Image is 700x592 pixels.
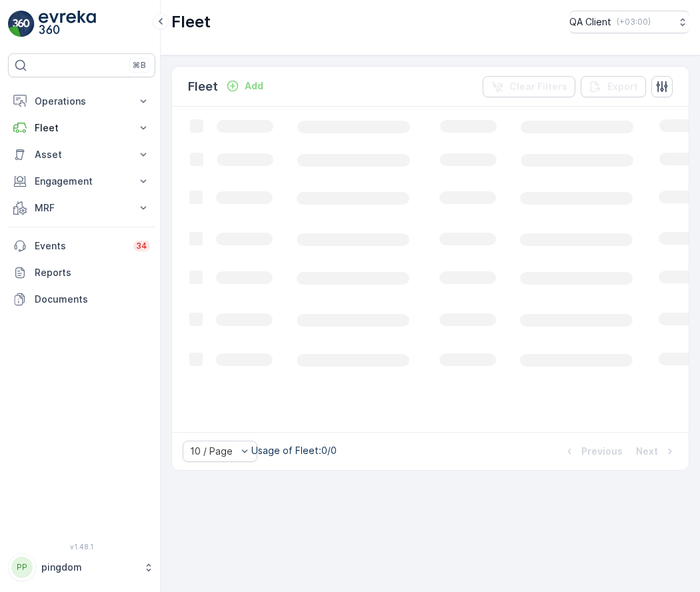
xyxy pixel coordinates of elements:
[8,115,155,141] button: Fleet
[39,11,96,37] img: logo_light-DOdMpM7g.png
[581,445,623,458] p: Previous
[581,76,646,97] button: Export
[35,95,129,108] p: Operations
[8,88,155,115] button: Operations
[569,15,611,29] p: QA Client
[8,259,155,286] a: Reports
[8,11,35,37] img: logo
[11,557,33,578] div: PP
[35,293,150,306] p: Documents
[221,78,269,94] button: Add
[35,239,125,253] p: Events
[561,443,624,459] button: Previous
[35,201,129,215] p: MRF
[35,121,129,135] p: Fleet
[136,241,147,251] p: 34
[188,77,218,96] p: Fleet
[245,79,263,93] p: Add
[509,80,567,93] p: Clear Filters
[35,148,129,161] p: Asset
[636,445,658,458] p: Next
[569,11,689,33] button: QA Client(+03:00)
[8,168,155,195] button: Engagement
[8,233,155,259] a: Events34
[251,444,337,457] p: Usage of Fleet : 0/0
[635,443,678,459] button: Next
[617,17,651,27] p: ( +03:00 )
[8,286,155,313] a: Documents
[607,80,638,93] p: Export
[171,11,211,33] p: Fleet
[35,175,129,188] p: Engagement
[483,76,575,97] button: Clear Filters
[41,561,137,574] p: pingdom
[8,553,155,581] button: PPpingdom
[8,195,155,221] button: MRF
[8,141,155,168] button: Asset
[35,266,150,279] p: Reports
[8,543,155,551] span: v 1.48.1
[133,60,146,71] p: ⌘B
